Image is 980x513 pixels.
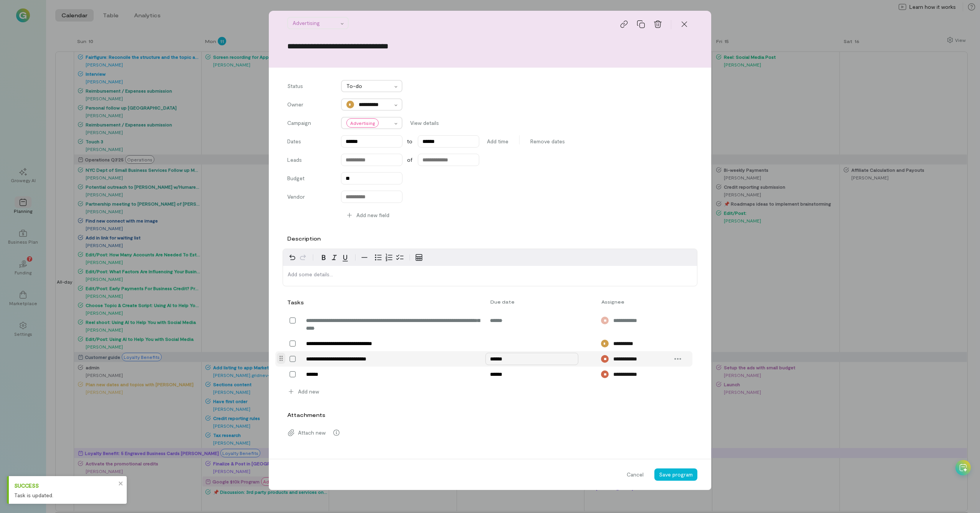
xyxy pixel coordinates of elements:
[298,429,326,437] span: Attach new
[14,491,116,499] div: Task is updated.
[287,235,321,242] label: Description
[287,411,325,419] label: Attachments
[287,119,333,129] label: Campaign
[487,138,508,145] span: Add time
[597,299,670,305] div: Assignee
[340,252,351,263] button: Underline
[410,119,439,127] span: View details
[118,479,124,487] button: close
[356,211,389,219] span: Add new field
[654,468,697,481] button: Save program
[287,82,333,92] label: Status
[486,299,596,305] div: Due date
[318,252,329,263] button: Bold
[287,252,298,263] button: Undo ⌘Z
[373,252,384,263] button: Bulleted list
[287,174,333,184] label: Budget
[659,471,693,478] span: Save program
[394,252,405,263] button: Check list
[287,193,333,203] label: Vendor
[287,138,333,145] label: Dates
[298,388,319,395] span: Add new
[287,156,333,166] label: Leads
[407,156,412,164] span: of
[329,252,340,263] button: Italic
[14,481,116,490] div: Success
[407,138,412,145] span: to
[530,138,565,145] span: Remove dates
[373,252,405,263] div: toggle group
[627,471,644,478] span: Cancel
[287,101,333,111] label: Owner
[283,425,697,440] div: Attach new
[283,266,697,286] div: editable markdown
[384,252,394,263] button: Numbered list
[287,299,302,306] div: Tasks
